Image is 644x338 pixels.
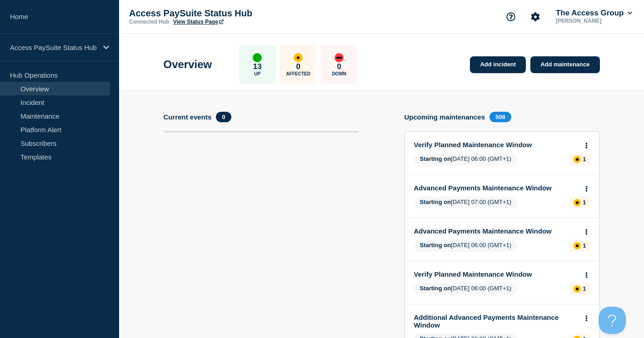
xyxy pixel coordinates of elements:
button: Account settings [526,7,545,26]
p: Affected [286,71,310,76]
iframe: Help Scout Beacon - Open [599,307,626,334]
button: Support [501,7,520,26]
p: 0 [296,62,300,71]
p: 13 [253,62,262,71]
a: Additional Advanced Payments Maintenance Window [414,313,578,329]
div: affected [294,53,303,62]
div: up [253,53,262,62]
h4: Upcoming maintenances [404,113,485,121]
span: Starting on [420,155,451,162]
p: 1 [583,242,586,249]
span: 508 [489,112,511,122]
span: Starting on [420,285,451,292]
a: View Status Page [173,19,224,25]
p: Connected Hub [129,19,170,25]
div: affected [574,156,581,163]
a: Verify Planned Maintenance Window [414,270,578,278]
div: affected [574,242,581,249]
div: affected [574,199,581,206]
p: 0 [337,62,341,71]
h1: Overview [164,58,212,71]
span: [DATE] 07:00 (GMT+1) [414,197,518,209]
a: Add incident [470,56,526,73]
div: affected [574,285,581,293]
span: 0 [216,112,231,122]
p: 1 [583,156,586,163]
span: [DATE] 06:00 (GMT+1) [414,240,518,252]
h4: Current events [164,113,212,121]
a: Add maintenance [530,56,599,73]
p: 1 [583,199,586,206]
p: 1 [583,285,586,292]
a: Advanced Payments Maintenance Window [414,227,578,235]
span: Starting on [420,199,451,205]
span: [DATE] 06:00 (GMT+1) [414,154,518,165]
p: Access PaySuite Status Hub [129,8,311,19]
p: Down [332,71,346,76]
span: Starting on [420,242,451,249]
a: Verify Planned Maintenance Window [414,141,578,149]
button: The Access Group [554,9,634,18]
p: Access PaySuite Status Hub [10,44,97,51]
p: [PERSON_NAME] [554,18,634,24]
div: down [334,53,344,62]
span: [DATE] 06:00 (GMT+1) [414,283,518,295]
a: Advanced Payments Maintenance Window [414,184,578,192]
p: Up [254,71,260,76]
